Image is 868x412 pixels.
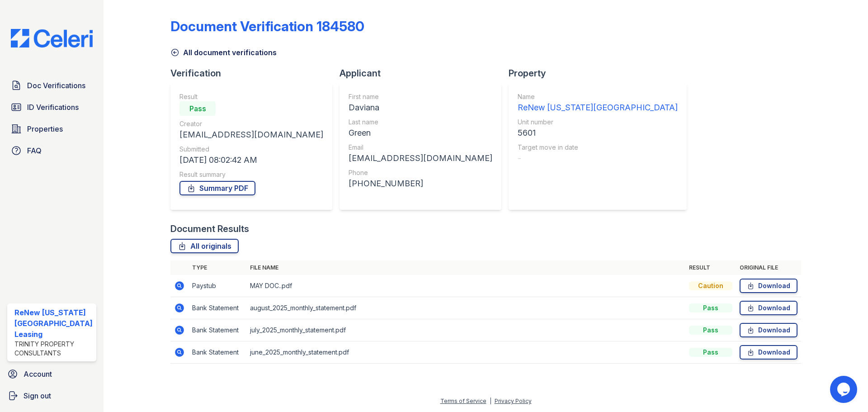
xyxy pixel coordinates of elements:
a: All document verifications [170,47,277,58]
div: Name [518,92,678,101]
div: 5601 [518,127,678,139]
div: Result [179,92,323,101]
td: Paystub [189,275,246,297]
a: Sign out [4,387,100,405]
div: Last name [349,118,492,127]
a: Download [740,279,797,293]
div: - [518,152,678,165]
iframe: chat widget [830,376,859,403]
span: Account [24,369,52,379]
div: Pass [689,348,732,357]
td: august_2025_monthly_statement.pdf [246,297,685,319]
a: Summary PDF [179,181,255,195]
td: MAY DOC..pdf [246,275,685,297]
div: Creator [179,119,323,128]
div: Submitted [179,145,323,154]
div: Email [349,143,492,152]
div: Document Results [170,223,249,235]
div: Target move in date [518,143,678,152]
div: Trinity Property Consultants [14,340,93,358]
td: june_2025_monthly_statement.pdf [246,341,685,364]
div: Pass [689,326,732,335]
span: Properties [27,123,63,134]
img: CE_Logo_Blue-a8612792a0a2168367f1c8372b55b34899dd931a85d93a1a3d3e32e68fde9ad4.png [4,29,100,47]
span: ID Verifications [27,102,79,113]
a: Name ReNew [US_STATE][GEOGRAPHIC_DATA] [518,92,678,114]
div: Pass [689,303,732,313]
div: Document Verification 184580 [170,18,364,34]
div: Verification [170,67,340,80]
span: FAQ [27,145,42,156]
div: Pass [179,101,216,116]
div: Result summary [179,170,323,179]
a: Privacy Policy [495,398,532,404]
a: Doc Verifications [7,76,96,95]
a: Properties [7,120,96,138]
div: [PHONE_NUMBER] [349,177,492,190]
a: All originals [170,239,239,253]
div: Unit number [518,118,678,127]
a: ID Verifications [7,98,96,116]
div: | [490,398,491,404]
div: Caution [689,281,732,290]
div: Applicant [340,67,509,80]
th: Result [685,260,736,275]
td: Bank Statement [189,341,246,364]
th: File name [246,260,685,275]
div: Property [509,67,694,80]
div: First name [349,92,492,101]
a: Download [740,323,797,337]
a: Account [4,365,100,383]
div: ReNew [US_STATE][GEOGRAPHIC_DATA] [518,101,678,114]
td: july_2025_monthly_statement.pdf [246,319,685,341]
div: ReNew [US_STATE][GEOGRAPHIC_DATA] Leasing [14,307,93,340]
div: Green [349,127,492,139]
td: Bank Statement [189,319,246,341]
th: Type [189,260,246,275]
td: Bank Statement [189,297,246,319]
div: Phone [349,168,492,177]
span: Sign out [24,390,51,401]
a: FAQ [7,142,96,160]
a: Download [740,301,797,315]
div: [DATE] 08:02:42 AM [179,154,323,166]
div: Daviana [349,101,492,114]
th: Original file [736,260,801,275]
div: [EMAIL_ADDRESS][DOMAIN_NAME] [179,128,323,141]
div: [EMAIL_ADDRESS][DOMAIN_NAME] [349,152,492,165]
a: Terms of Service [440,398,486,404]
span: Doc Verifications [27,80,85,91]
a: Download [740,345,797,360]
